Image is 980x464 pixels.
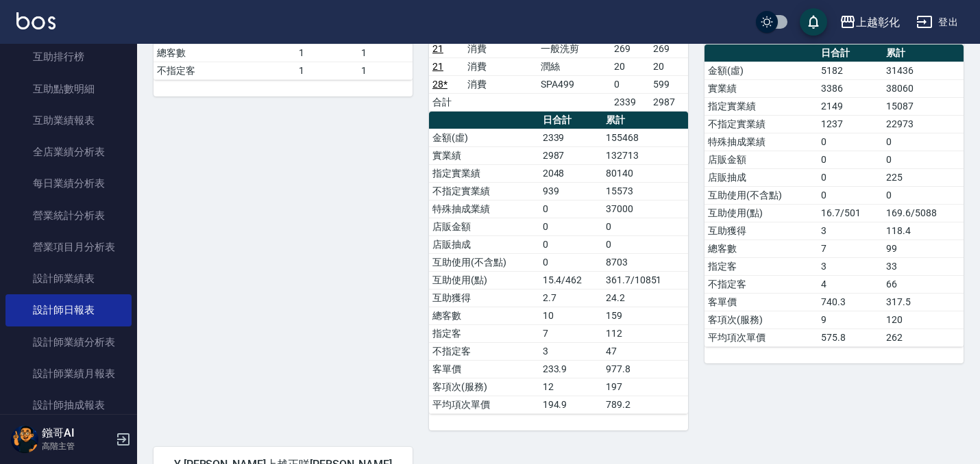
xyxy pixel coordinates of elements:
[429,342,539,360] td: 不指定客
[602,396,688,413] td: 789.2
[602,378,688,396] td: 197
[611,40,649,57] td: 269
[602,200,688,218] td: 37000
[539,112,602,129] th: 日合計
[705,240,818,257] td: 總客數
[705,62,818,79] td: 金額(虛)
[602,271,688,289] td: 361.7/10851
[429,307,539,324] td: 總客數
[602,112,688,129] th: 累計
[539,218,602,235] td: 0
[818,204,883,222] td: 16.7/501
[883,222,964,240] td: 118.4
[539,235,602,253] td: 0
[834,8,905,36] button: 上越彰化
[705,328,818,346] td: 平均項次單價
[602,218,688,235] td: 0
[602,307,688,324] td: 159
[883,293,964,311] td: 317.5
[539,146,602,164] td: 2987
[429,182,539,200] td: 不指定實業績
[602,324,688,342] td: 112
[883,97,964,115] td: 15087
[818,293,883,311] td: 740.3
[539,360,602,378] td: 233.9
[539,289,602,307] td: 2.7
[602,235,688,253] td: 0
[818,97,883,115] td: 2149
[705,97,818,115] td: 指定實業績
[429,253,539,271] td: 互助使用(不含點)
[818,151,883,168] td: 0
[429,93,464,111] td: 合計
[429,164,539,182] td: 指定實業績
[883,79,964,97] td: 38060
[911,10,964,35] button: 登出
[818,240,883,257] td: 7
[539,307,602,324] td: 10
[11,426,38,453] img: Person
[539,324,602,342] td: 7
[5,231,132,263] a: 營業項目月分析表
[611,93,649,111] td: 2339
[429,129,539,146] td: 金額(虛)
[650,40,688,57] td: 269
[429,324,539,342] td: 指定客
[5,73,132,105] a: 互助點數明細
[537,57,611,75] td: 潤絲
[818,115,883,133] td: 1237
[539,342,602,360] td: 3
[358,44,413,62] td: 1
[602,360,688,378] td: 977.8
[650,57,688,75] td: 20
[883,44,964,62] th: 累計
[602,129,688,146] td: 155468
[539,200,602,218] td: 0
[539,378,602,396] td: 12
[705,293,818,311] td: 客單價
[429,271,539,289] td: 互助使用(點)
[429,200,539,218] td: 特殊抽成業績
[5,200,132,231] a: 營業統計分析表
[432,61,443,72] a: 21
[602,146,688,164] td: 132713
[5,358,132,389] a: 設計師業績月報表
[883,328,964,346] td: 262
[818,62,883,79] td: 5182
[883,168,964,186] td: 225
[539,271,602,289] td: 15.4/462
[818,168,883,186] td: 0
[5,389,132,421] a: 設計師抽成報表
[537,40,611,57] td: 一般洗剪
[539,253,602,271] td: 0
[883,257,964,275] td: 33
[429,378,539,396] td: 客項次(服務)
[705,168,818,186] td: 店販抽成
[429,112,688,414] table: a dense table
[883,62,964,79] td: 31436
[464,57,537,75] td: 消費
[5,263,132,294] a: 設計師業績表
[818,328,883,346] td: 575.8
[611,75,649,93] td: 0
[5,326,132,358] a: 設計師業績分析表
[883,186,964,204] td: 0
[705,115,818,133] td: 不指定實業績
[429,360,539,378] td: 客單價
[611,57,649,75] td: 20
[602,342,688,360] td: 47
[5,136,132,168] a: 全店業績分析表
[818,257,883,275] td: 3
[464,75,537,93] td: 消費
[883,133,964,151] td: 0
[883,240,964,257] td: 99
[295,44,358,62] td: 1
[429,289,539,307] td: 互助獲得
[883,204,964,222] td: 169.6/5088
[5,105,132,136] a: 互助業績報表
[883,275,964,293] td: 66
[856,14,900,31] div: 上越彰化
[537,75,611,93] td: SPA499
[42,440,112,452] p: 高階主管
[818,222,883,240] td: 3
